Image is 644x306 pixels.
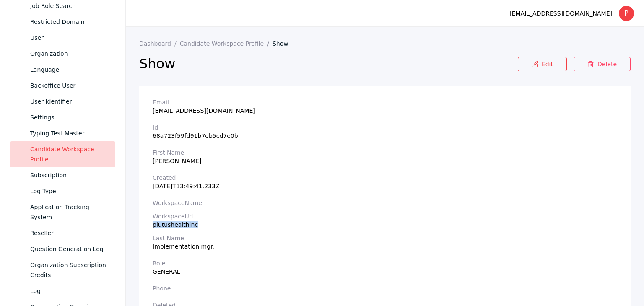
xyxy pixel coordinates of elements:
[10,62,115,78] a: Language
[30,260,109,280] div: Organization Subscription Credits
[139,40,180,47] a: Dashboard
[153,124,617,131] label: Id
[10,14,115,30] a: Restricted Domain
[10,183,115,199] a: Log Type
[30,202,109,222] div: Application Tracking System
[30,144,109,164] div: Candidate Workspace Profile
[153,235,617,250] section: Implementation mgr.
[574,57,631,71] a: Delete
[619,6,634,21] div: P
[10,283,115,299] a: Log
[10,241,115,257] a: Question Generation Log
[10,93,115,109] a: User Identifier
[10,78,115,93] a: Backoffice User
[139,55,518,72] h2: Show
[153,174,617,181] label: Created
[153,200,617,206] label: workspaceName
[153,285,617,292] label: Phone
[10,125,115,141] a: Typing Test Master
[518,57,567,71] a: Edit
[30,17,109,27] div: Restricted Domain
[153,213,617,220] label: workspaceUrl
[10,46,115,62] a: Organization
[30,49,109,59] div: Organization
[273,40,295,47] a: Show
[30,1,109,11] div: Job Role Search
[10,199,115,225] a: Application Tracking System
[10,257,115,283] a: Organization Subscription Credits
[153,260,617,275] section: GENERAL
[153,99,617,114] section: [EMAIL_ADDRESS][DOMAIN_NAME]
[30,112,109,122] div: Settings
[153,149,617,164] section: [PERSON_NAME]
[153,174,617,189] section: [DATE]T13:49:41.233Z
[30,80,109,91] div: Backoffice User
[30,65,109,75] div: Language
[30,170,109,180] div: Subscription
[30,128,109,138] div: Typing Test Master
[509,8,612,18] div: [EMAIL_ADDRESS][DOMAIN_NAME]
[153,221,617,228] div: plutushealthinc
[153,260,617,267] label: Role
[10,225,115,241] a: Reseller
[30,286,109,296] div: Log
[153,149,617,156] label: First Name
[10,141,115,167] a: Candidate Workspace Profile
[30,244,109,254] div: Question Generation Log
[153,235,617,241] label: Last Name
[153,124,617,139] section: 68a723f59fd91b7eb5cd7e0b
[10,30,115,46] a: User
[180,40,273,47] a: Candidate Workspace Profile
[30,186,109,196] div: Log Type
[30,96,109,106] div: User Identifier
[30,228,109,238] div: Reseller
[10,109,115,125] a: Settings
[10,167,115,183] a: Subscription
[153,99,617,106] label: Email
[30,33,109,43] div: User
